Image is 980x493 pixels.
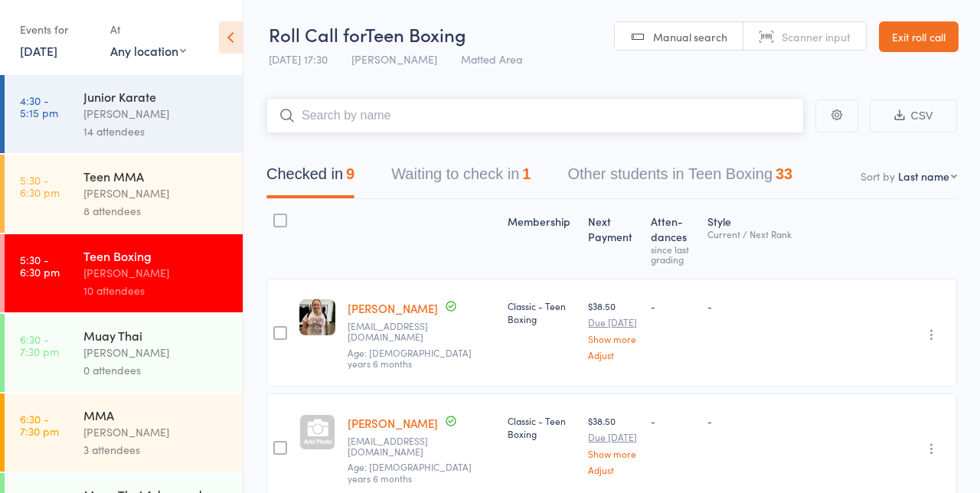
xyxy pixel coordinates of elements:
label: Sort by [861,168,895,184]
div: At [110,17,186,42]
span: [PERSON_NAME] [351,51,437,67]
span: Matted Area [461,51,522,67]
div: Teen Boxing [83,247,230,264]
div: 0 attendees [83,361,230,379]
button: Waiting to check in1 [391,158,531,198]
time: 4:30 - 5:15 pm [20,94,58,119]
div: Events for [20,17,95,42]
a: 5:30 -6:30 pmTeen MMA[PERSON_NAME]8 attendees [5,155,243,233]
a: Show more [588,449,638,459]
div: Style [701,206,840,272]
div: - [707,299,834,312]
time: 5:30 - 6:30 pm [20,253,60,278]
div: [PERSON_NAME] [83,264,230,282]
div: [PERSON_NAME] [83,105,230,122]
div: Last name [898,168,949,184]
a: 6:30 -7:30 pmMuay Thai[PERSON_NAME]0 attendees [5,314,243,392]
div: Classic - Teen Boxing [508,414,577,440]
a: Adjust [588,350,638,360]
small: Shila@wellandgood.com.au [348,436,495,458]
div: Atten­dances [645,206,701,272]
time: 6:30 - 7:30 pm [20,333,59,358]
span: Age: [DEMOGRAPHIC_DATA] years 6 months [348,346,472,370]
button: Checked in9 [266,158,354,198]
div: 3 attendees [83,441,230,459]
a: Exit roll call [879,21,959,52]
div: Membership [501,206,583,272]
time: 6:30 - 7:30 pm [20,413,59,437]
a: 6:30 -7:30 pmMMA[PERSON_NAME]3 attendees [5,393,243,472]
div: [PERSON_NAME] [83,344,230,361]
a: [PERSON_NAME] [348,300,438,316]
div: Junior Karate [83,88,230,105]
div: Any location [110,42,186,59]
div: [PERSON_NAME] [83,184,230,202]
div: MMA [83,406,230,423]
small: avanzi@pm.me [348,321,495,343]
div: - [707,414,834,427]
div: 1 [522,165,531,182]
div: Classic - Teen Boxing [508,299,577,325]
img: image1741242206.png [299,299,335,335]
time: 5:30 - 6:30 pm [20,174,60,198]
span: Age: [DEMOGRAPHIC_DATA] years 6 months [348,460,472,484]
a: Adjust [588,465,638,475]
span: [DATE] 17:30 [269,51,328,67]
a: Show more [588,334,638,344]
input: Search by name [266,98,804,133]
div: 14 attendees [83,122,230,140]
div: Next Payment [582,206,644,272]
span: Teen Boxing [365,21,466,47]
small: Due [DATE] [588,317,638,328]
a: [DATE] [20,42,57,59]
div: [PERSON_NAME] [83,423,230,441]
div: 10 attendees [83,282,230,299]
div: 33 [776,165,792,182]
button: CSV [870,100,957,132]
span: Scanner input [782,29,851,44]
div: Current / Next Rank [707,229,834,239]
div: since last grading [651,244,695,264]
div: Muay Thai [83,327,230,344]
div: 9 [346,165,354,182]
div: - [651,299,695,312]
small: Due [DATE] [588,432,638,442]
button: Other students in Teen Boxing33 [567,158,792,198]
span: Manual search [653,29,727,44]
a: [PERSON_NAME] [348,415,438,431]
span: Roll Call for [269,21,365,47]
div: $38.50 [588,299,638,360]
div: - [651,414,695,427]
a: 4:30 -5:15 pmJunior Karate[PERSON_NAME]14 attendees [5,75,243,153]
div: Teen MMA [83,168,230,184]
a: 5:30 -6:30 pmTeen Boxing[PERSON_NAME]10 attendees [5,234,243,312]
div: 8 attendees [83,202,230,220]
div: $38.50 [588,414,638,475]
